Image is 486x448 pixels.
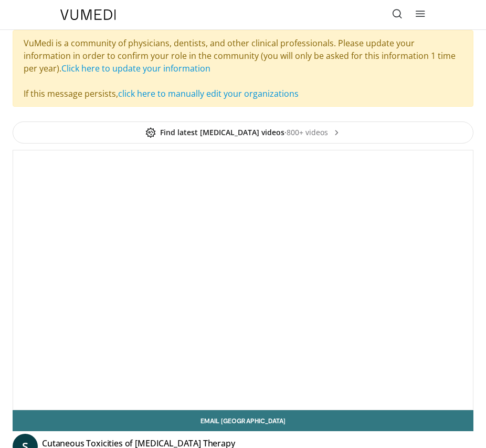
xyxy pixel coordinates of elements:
a: Email [GEOGRAPHIC_DATA] [13,410,473,431]
span: Find latest [MEDICAL_DATA] videos [145,127,284,138]
video-js: Video Player [13,150,473,410]
a: Find latest [MEDICAL_DATA] videos·800+ videos [13,121,473,144]
a: click here to manually edit your organizations [118,88,299,99]
div: VuMedi is a community of physicians, dentists, and other clinical professionals. Please update yo... [13,30,473,107]
span: 800+ videos [287,127,341,138]
img: VuMedi Logo [60,9,116,20]
a: Click here to update your information [61,63,210,74]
